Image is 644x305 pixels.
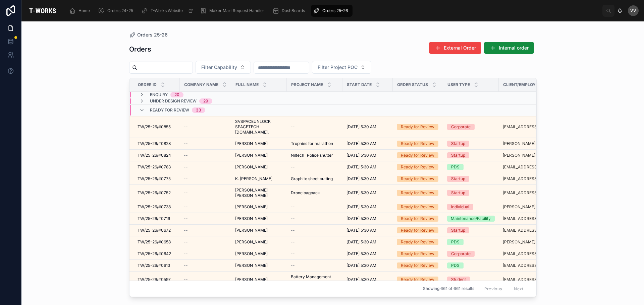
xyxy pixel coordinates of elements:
[401,262,434,269] div: Ready for Review
[346,204,376,210] span: [DATE] 5:30 AM
[138,153,171,158] span: TW/25-26/#0824
[444,45,476,51] span: External Order
[503,153,562,158] a: [PERSON_NAME][EMAIL_ADDRESS][DOMAIN_NAME]
[503,141,562,146] a: [PERSON_NAME][EMAIL_ADDRESS][DOMAIN_NAME]
[630,8,636,13] span: VV
[451,227,465,233] div: Startup
[447,277,495,283] a: Student
[235,119,283,135] span: SVSPACEUNLOCK SPACETECH [DOMAIN_NAME].
[503,251,562,256] a: [EMAIL_ADDRESS][DOMAIN_NAME]
[401,164,434,170] div: Ready for Review
[397,251,439,257] a: Ready for Review
[503,176,562,181] a: [EMAIL_ADDRESS][DOMAIN_NAME]
[291,216,295,221] span: --
[451,204,469,210] div: Individual
[346,239,389,245] a: [DATE] 5:30 AM
[184,164,227,170] a: --
[184,251,188,256] span: --
[291,216,338,221] a: --
[138,228,171,233] span: TW/25-26/#0672
[401,190,434,196] div: Ready for Review
[184,141,227,146] a: --
[184,204,227,210] a: --
[291,141,333,146] span: Trophies for marathon
[447,164,495,170] a: PDS
[184,204,188,210] span: --
[401,141,434,147] div: Ready for Review
[138,263,176,268] a: TW/25-26/#0613
[196,107,201,113] div: 33
[451,262,460,269] div: PDS
[322,8,348,13] span: Orders 25-26
[138,176,176,181] a: TW/25-26/#0775
[291,263,338,268] a: --
[346,141,389,146] a: [DATE] 5:30 AM
[67,5,95,17] a: Home
[346,216,376,221] span: [DATE] 5:30 AM
[196,61,251,74] button: Select Button
[291,164,295,170] span: --
[184,239,227,245] a: --
[447,124,495,130] a: Corporate
[184,263,227,268] a: --
[184,239,188,245] span: --
[429,42,481,54] button: External Order
[138,239,171,245] span: TW/25-26/#0658
[235,239,268,245] span: [PERSON_NAME]
[397,190,439,196] a: Ready for Review
[291,239,338,245] a: --
[184,82,218,87] span: Company Name
[318,64,358,71] span: Filter Project POC
[503,204,562,210] a: [PERSON_NAME][EMAIL_ADDRESS][DOMAIN_NAME]
[346,124,389,130] a: [DATE] 5:30 AM
[451,216,491,222] div: Maintenance/Facility
[184,277,188,282] span: --
[503,216,562,221] a: [EMAIL_ADDRESS][DOMAIN_NAME]
[451,124,471,130] div: Corporate
[138,141,176,146] a: TW/25-26/#0828
[397,164,439,170] a: Ready for Review
[346,204,389,210] a: [DATE] 5:30 AM
[138,124,171,130] span: TW/25-26/#0855
[138,204,176,210] a: TW/25-26/#0738
[138,216,170,221] span: TW/25-26/#0719
[397,124,439,130] a: Ready for Review
[291,251,295,256] span: --
[447,262,495,269] a: PDS
[397,141,439,147] a: Ready for Review
[138,153,176,158] a: TW/25-26/#0824
[291,274,338,285] a: Battery Management System
[447,216,495,222] a: Maintenance/Facility
[503,239,562,245] a: [PERSON_NAME][EMAIL_ADDRESS][DOMAIN_NAME]
[235,164,283,170] a: [PERSON_NAME]
[184,228,188,233] span: --
[184,141,188,146] span: --
[138,251,171,256] span: TW/25-26/#0642
[503,82,554,87] span: Client/Employee Email
[401,216,434,222] div: Ready for Review
[96,5,138,17] a: Orders 24-25
[447,141,495,147] a: Startup
[291,164,338,170] a: --
[138,141,171,146] span: TW/25-26/#0828
[129,31,168,38] a: Orders 25-26
[447,82,470,87] span: User Type
[346,153,376,158] span: [DATE] 5:30 AM
[346,228,389,233] a: [DATE] 5:30 AM
[346,124,376,130] span: [DATE] 5:30 AM
[401,277,434,283] div: Ready for Review
[447,227,495,233] a: Startup
[503,228,562,233] a: [EMAIL_ADDRESS][DOMAIN_NAME]
[184,176,227,181] a: --
[64,3,602,18] div: scrollable content
[291,251,338,256] a: --
[184,251,227,256] a: --
[235,263,268,268] span: [PERSON_NAME]
[184,124,188,130] span: --
[346,164,376,170] span: [DATE] 5:30 AM
[397,277,439,283] a: Ready for Review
